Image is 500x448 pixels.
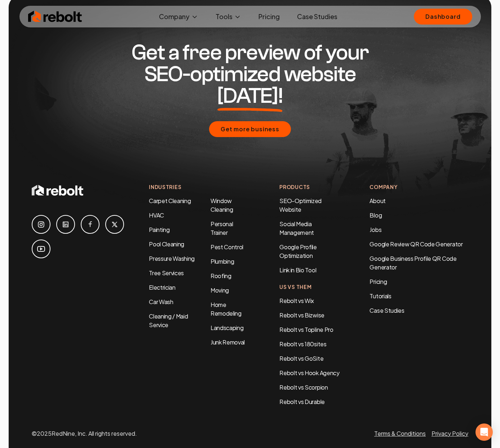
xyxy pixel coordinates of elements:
a: Tree Services [149,269,184,277]
a: Home Remodeling [211,301,242,317]
a: Google Profile Optimization [279,243,317,259]
a: Pest Control [211,243,243,251]
a: Tutorials [370,292,468,300]
a: Landscaping [211,324,243,331]
a: Pressure Washing [149,255,195,262]
a: Jobs [370,226,381,233]
button: Company [153,9,204,24]
a: Rebolt vs 180sites [279,340,326,348]
a: About [370,197,385,205]
a: Car Wash [149,298,173,306]
a: HVAC [149,211,164,219]
a: Rebolt vs Durable [279,398,325,405]
a: Terms & Conditions [374,430,426,437]
a: Rebolt vs Bizwise [279,311,324,319]
a: Pool Cleaning [149,240,184,248]
a: Link in Bio Tool [279,266,316,274]
a: Google Business Profile QR Code Generator [370,255,456,271]
h4: Industries [149,183,251,191]
a: Personal Trainer [211,220,233,236]
a: Pricing [370,277,468,286]
a: Painting [149,226,169,233]
a: Moving [211,286,229,294]
span: [DATE]! [217,85,283,107]
a: Case Studies [370,306,468,315]
img: Rebolt Logo [28,9,82,24]
a: Cleaning / Maid Service [149,312,188,329]
a: SEO-Optimized Website [279,197,322,213]
a: Carpet Cleaning [149,197,191,205]
a: Blog [370,211,382,219]
h4: Products [279,183,341,191]
h4: Company [370,183,468,191]
a: Rebolt vs Hook Agency [279,369,339,377]
a: Window Cleaning [211,197,233,213]
a: Rebolt vs GoSite [279,355,323,362]
a: Junk Removal [211,338,245,346]
a: Rebolt vs Wix [279,297,314,304]
h2: Get a free preview of your SEO-optimized website [112,42,389,107]
a: Case Studies [291,9,343,24]
div: Open Intercom Messenger [475,423,493,441]
a: Pricing [253,9,286,24]
button: Tools [210,9,247,24]
a: Electrician [149,284,175,291]
a: Rebolt vs Scorpion [279,383,328,391]
a: Rebolt vs Topline Pro [279,326,333,333]
a: Dashboard [414,9,472,25]
button: Get more business [209,121,291,137]
a: Google Review QR Code Generator [370,240,463,248]
a: Plumbing [211,258,234,265]
a: Roofing [211,272,231,280]
p: © 2025 RedNine, Inc. All rights reserved. [32,429,137,438]
a: Privacy Policy [432,430,468,437]
a: Social Media Management [279,220,314,236]
h4: Us Vs Them [279,283,341,291]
